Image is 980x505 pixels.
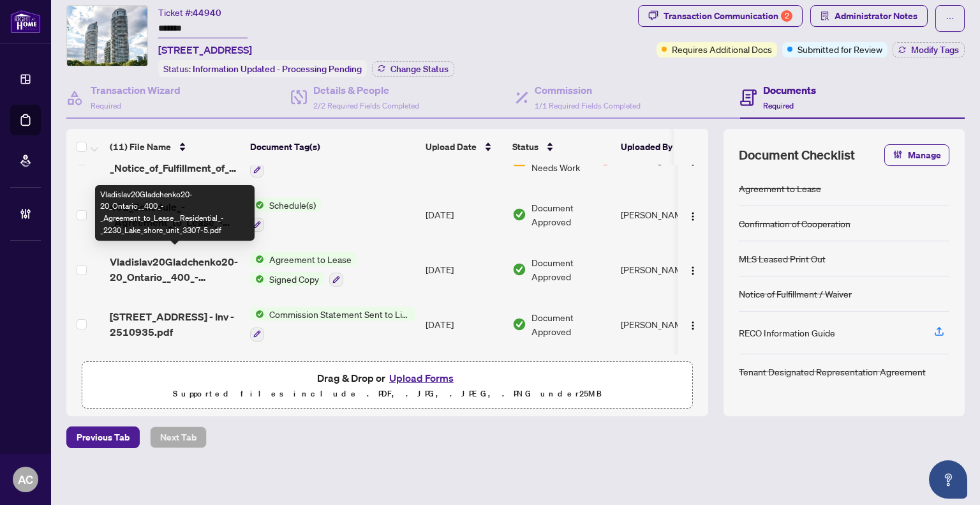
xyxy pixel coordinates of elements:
td: [PERSON_NAME] [616,242,711,297]
img: Status Icon [250,198,264,212]
h4: Commission [535,82,641,98]
span: ellipsis [946,14,954,23]
button: Administrator Notes [810,5,928,27]
span: Manage [908,145,941,165]
div: Status: [158,60,367,77]
div: Agreement to Lease [739,181,821,195]
img: Document Status [512,317,526,331]
button: Status IconAgreement to LeaseStatus IconSigned Copy [250,252,357,287]
td: [PERSON_NAME] [616,188,711,243]
h4: Details & People [313,82,419,98]
td: [DATE] [420,188,507,243]
span: [STREET_ADDRESS] [158,42,252,57]
th: (11) File Name [105,129,245,165]
img: Logo [688,211,698,222]
span: Required [763,101,794,110]
th: Document Tag(s) [245,129,420,165]
span: Agreement to Lease [264,252,357,266]
td: [DATE] [420,242,507,297]
span: Previous Tab [77,427,130,448]
button: Open asap [929,460,967,499]
span: AC [18,471,33,488]
img: Logo [688,266,698,276]
button: Logo [683,259,703,280]
div: Ticket #: [158,5,221,20]
span: Commission Statement Sent to Listing Brokerage [264,307,415,321]
span: Upload Date [426,140,477,154]
span: solution [820,11,829,20]
button: Next Tab [150,426,207,448]
div: Confirmation of Cooperation [739,216,850,230]
span: Schedule(s) [264,198,321,212]
th: Status [507,129,616,165]
p: Supported files include .PDF, .JPG, .JPEG, .PNG under 25 MB [90,386,685,402]
div: Tenant Designated Representation Agreement [739,365,926,379]
th: Upload Date [420,129,507,165]
span: Status [512,140,538,154]
img: IMG-W12200559_1.jpg [67,6,147,66]
span: Change Status [390,64,449,73]
td: [DATE] [420,297,507,352]
td: [PERSON_NAME] [616,352,711,407]
img: Logo [688,320,698,331]
h4: Documents [763,82,816,98]
span: (11) File Name [110,140,171,154]
span: Document Approved [531,255,611,283]
button: Previous Tab [66,426,140,448]
span: 44940 [193,7,221,19]
div: Transaction Communication [664,6,792,26]
h4: Transaction Wizard [91,82,181,98]
div: Vladislav20Gladchenko20-20_Ontario__400_-_Agreement_to_Lease__Residential_-_2230_Lake_shore_unit_... [95,185,255,241]
button: Modify Tags [893,42,965,57]
div: Notice of Fulfillment / Waiver [739,287,852,301]
button: Logo [683,314,703,335]
img: Document Status [512,207,526,222]
td: [DATE] [420,352,507,407]
div: RECO Information Guide [739,326,835,340]
button: Change Status [372,61,454,77]
span: Administrator Notes [835,6,917,26]
span: Drag & Drop orUpload FormsSupported files include .PDF, .JPG, .JPEG, .PNG under25MB [82,362,692,409]
span: Signed Copy [264,272,324,286]
button: Logo [683,204,703,225]
button: Status IconSchedule(s) [250,198,321,232]
span: Document Approved [531,200,611,229]
button: Upload Forms [385,370,457,386]
img: Status Icon [250,252,264,266]
button: Status IconCommission Statement Sent to Listing Brokerage [250,307,415,342]
span: [STREET_ADDRESS] - Inv - 2510935.pdf [110,309,240,340]
img: logo [10,10,41,33]
img: Document Status [512,262,526,276]
div: 2 [781,10,792,22]
span: 2/2 Required Fields Completed [313,101,419,110]
img: Status Icon [250,307,264,321]
span: Vladislav20Gladchenko20-20_Ontario__400_-_Agreement_to_Lease__Residential_-_2230_Lake_shore_unit_... [110,254,240,285]
td: [PERSON_NAME] [616,297,711,352]
div: 1 [600,155,611,165]
img: Status Icon [250,272,264,286]
span: 1/1 Required Fields Completed [535,101,641,110]
button: Manage [884,144,949,166]
th: Uploaded By [616,129,711,165]
span: Drag & Drop or [317,370,457,386]
span: Document Checklist [739,146,855,164]
span: Submitted for Review [798,42,882,56]
div: MLS Leased Print Out [739,252,826,266]
span: Document Approved [531,310,611,338]
span: Requires Additional Docs [672,42,772,56]
span: Modify Tags [911,45,959,54]
span: Information Updated - Processing Pending [193,63,362,75]
span: Required [91,101,121,110]
button: Transaction Communication2 [638,5,803,27]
